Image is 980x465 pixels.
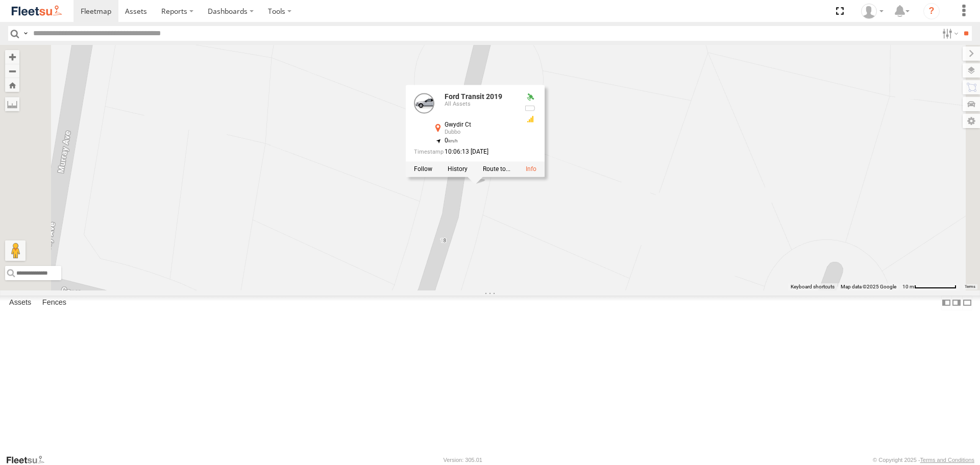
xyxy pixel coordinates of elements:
[445,130,516,136] div: Dubbo
[448,166,468,173] label: View Asset History
[951,296,962,310] label: Dock Summary Table to the Right
[923,3,940,19] i: ?
[941,296,951,310] label: Dock Summary Table to the Left
[965,284,975,288] a: Terms
[445,93,502,101] a: Ford Transit 2019
[445,101,516,107] div: All Assets
[445,137,458,144] span: 0
[21,26,30,41] label: Search Query
[414,149,516,155] div: Date/time of location update
[899,283,960,290] button: Map Scale: 10 m per 79 pixels
[962,296,972,310] label: Hide Summary Table
[5,50,19,64] button: Zoom in
[414,93,434,114] a: View Asset Details
[5,97,19,111] label: Measure
[483,166,510,173] label: Route To Location
[37,296,71,310] label: Fences
[902,284,914,289] span: 10 m
[4,296,36,310] label: Assets
[963,114,980,128] label: Map Settings
[5,78,19,92] button: Zoom Home
[524,115,536,124] div: GSM Signal = 3
[524,93,536,102] div: Valid GPS Fix
[10,4,63,18] img: fleetsu-logo-horizontal.svg
[5,64,19,78] button: Zoom out
[920,457,974,463] a: Terms and Conditions
[873,457,974,463] div: © Copyright 2025 -
[841,284,896,289] span: Map data ©2025 Google
[526,166,536,173] a: View Asset Details
[445,122,516,129] div: Gwydir Ct
[791,283,835,290] button: Keyboard shortcuts
[938,26,960,41] label: Search Filter Options
[5,240,26,261] button: Drag Pegman onto the map to open Street View
[414,166,432,173] label: Realtime tracking of Asset
[444,457,482,463] div: Version: 305.01
[6,455,53,465] a: Visit our Website
[857,4,887,19] div: Stephanie Renton
[524,105,536,113] div: No battery health information received from this device.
